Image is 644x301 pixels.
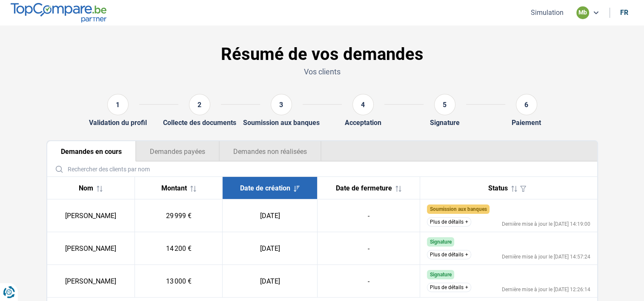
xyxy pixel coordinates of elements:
[516,94,537,115] div: 6
[107,94,129,115] div: 1
[11,3,106,22] img: TopCompare.be
[502,287,590,292] div: Dernière mise à jour le [DATE] 12:26:14
[223,232,318,265] td: [DATE]
[488,184,508,192] span: Status
[46,44,598,65] h1: Résumé de vos demandes
[47,141,136,162] button: Demandes en cours
[223,199,318,232] td: [DATE]
[427,217,471,227] button: Plus de détails
[576,6,589,19] div: mb
[89,119,147,127] div: Validation du profil
[136,141,219,162] button: Demandes payées
[528,8,566,17] button: Simulation
[219,141,321,162] button: Demandes non réalisées
[512,119,541,127] div: Paiement
[427,250,471,259] button: Plus de détails
[135,199,223,232] td: 29 999 €
[429,239,451,245] span: Signature
[161,184,187,192] span: Montant
[79,184,93,192] span: Nom
[502,254,590,259] div: Dernière mise à jour le [DATE] 14:57:24
[318,265,420,298] td: -
[47,232,135,265] td: [PERSON_NAME]
[271,94,292,115] div: 3
[47,265,135,298] td: [PERSON_NAME]
[163,119,236,127] div: Collecte des documents
[135,232,223,265] td: 14 200 €
[429,272,451,278] span: Signature
[318,232,420,265] td: -
[189,94,210,115] div: 2
[46,66,598,77] p: Vos clients
[318,199,420,232] td: -
[243,119,320,127] div: Soumission aux banques
[352,94,374,115] div: 4
[345,119,381,127] div: Acceptation
[336,184,392,192] span: Date de fermeture
[47,199,135,232] td: [PERSON_NAME]
[430,119,460,127] div: Signature
[240,184,290,192] span: Date de création
[51,162,594,176] input: Rechercher des clients par nom
[135,265,223,298] td: 13 000 €
[502,221,590,227] div: Dernière mise à jour le [DATE] 14:19:00
[620,9,628,17] div: fr
[427,283,471,292] button: Plus de détails
[429,206,487,212] span: Soumission aux banques
[223,265,318,298] td: [DATE]
[434,94,455,115] div: 5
